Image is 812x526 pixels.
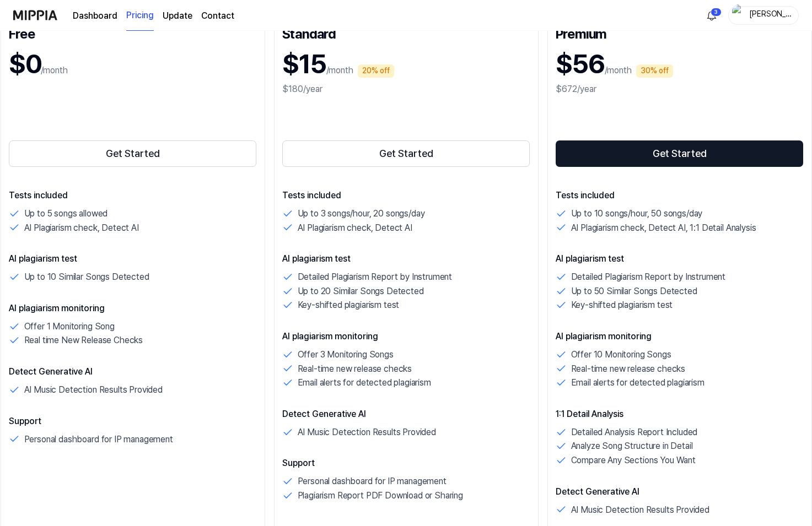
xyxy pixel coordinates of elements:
a: Get Started [282,138,530,169]
p: AI Plagiarism check, Detect AI, 1:1 Detail Analysis [571,221,756,235]
p: AI plagiarism test [9,252,257,265]
p: /month [41,64,68,77]
p: Up to 50 Similar Songs Detected [571,284,697,299]
button: 알림3 [703,7,720,24]
p: Key-shifted plagiarism test [571,298,673,312]
p: Personal dashboard for IP management [24,432,173,447]
p: Real-time new release checks [571,362,686,376]
p: Tests included [9,189,257,202]
p: Analyze Song Structure in Detail [571,439,693,453]
a: Dashboard [73,9,117,23]
div: $672/year [556,83,804,96]
img: 알림 [705,9,718,22]
p: AI Music Detection Results Provided [24,383,163,397]
div: 30% off [636,64,673,78]
p: Real time New Release Checks [24,333,143,348]
p: Plagiarism Report PDF Download or Sharing [298,489,463,503]
a: Pricing [126,1,154,31]
p: Detect Generative AI [556,485,804,498]
p: Personal dashboard for IP management [298,474,447,489]
p: Tests included [556,189,804,202]
div: 20% off [358,64,394,78]
div: [PERSON_NAME] [749,9,792,21]
p: /month [605,64,632,77]
p: Tests included [282,189,530,202]
a: Update [163,9,192,23]
div: Standard [282,24,530,41]
p: Support [282,457,530,470]
p: AI plagiarism test [556,252,804,265]
p: AI Music Detection Results Provided [571,503,709,517]
p: Detailed Analysis Report Included [571,425,698,440]
button: profile[PERSON_NAME] [728,6,799,25]
h1: $15 [282,46,326,83]
p: Up to 10 Similar Songs Detected [24,270,149,284]
p: Key-shifted plagiarism test [298,298,400,312]
button: Get Started [282,140,530,167]
div: Free [9,24,257,41]
p: AI plagiarism monitoring [9,302,257,315]
div: Premium [556,24,804,41]
p: AI plagiarism test [282,252,530,265]
div: $180/year [282,83,530,96]
h1: $0 [9,46,41,83]
p: AI Plagiarism check, Detect AI [298,221,412,235]
p: Detailed Plagiarism Report by Instrument [298,270,453,284]
p: AI plagiarism monitoring [282,330,530,343]
p: Compare Any Sections You Want [571,453,696,468]
h1: $56 [556,46,605,83]
p: Support [9,415,257,428]
p: Up to 20 Similar Songs Detected [298,284,424,299]
a: Get Started [556,138,804,169]
p: Detect Generative AI [9,365,257,378]
p: /month [326,64,353,77]
div: 3 [711,8,722,17]
p: Email alerts for detected plagiarism [571,376,705,390]
p: Offer 3 Monitoring Songs [298,348,394,362]
p: Up to 5 songs allowed [24,207,108,221]
p: Detailed Plagiarism Report by Instrument [571,270,726,284]
a: Contact [201,9,234,23]
p: Up to 3 songs/hour, 20 songs/day [298,207,425,221]
p: AI Plagiarism check, Detect AI [24,221,139,235]
p: AI Music Detection Results Provided [298,425,436,440]
p: 1:1 Detail Analysis [556,408,804,421]
img: profile [732,4,745,26]
button: Get Started [556,140,804,167]
p: Real-time new release checks [298,362,412,376]
p: AI plagiarism monitoring [556,330,804,343]
p: Email alerts for detected plagiarism [298,376,431,390]
button: Get Started [9,140,257,167]
a: Get Started [9,138,257,169]
p: Detect Generative AI [282,408,530,421]
p: Offer 1 Monitoring Song [24,319,115,334]
p: Up to 10 songs/hour, 50 songs/day [571,207,703,221]
p: Offer 10 Monitoring Songs [571,348,671,362]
